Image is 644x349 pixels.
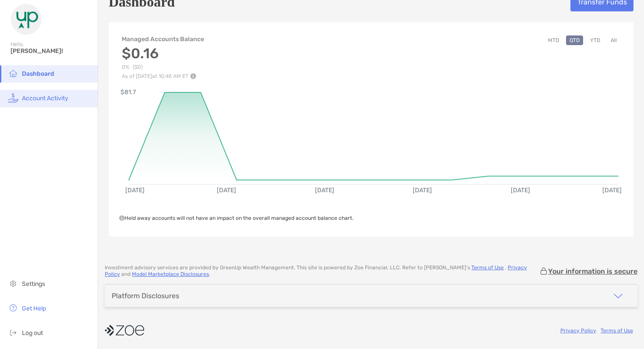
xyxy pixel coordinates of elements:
[601,328,633,334] a: Terms of Use
[22,305,46,312] span: Get Help
[607,35,620,45] button: All
[587,35,604,45] button: YTD
[217,187,236,194] text: [DATE]
[11,4,42,35] img: Zoe Logo
[8,303,18,313] img: get-help icon
[613,291,623,301] img: icon arrow
[120,88,136,96] text: $81.7
[22,329,43,337] span: Log out
[8,92,18,103] img: activity icon
[471,264,504,271] a: Terms of Use
[560,328,596,334] a: Privacy Policy
[112,292,179,300] div: Platform Disclosures
[511,187,530,194] text: [DATE]
[105,264,539,278] p: Investment advisory services are provided by GreenUp Wealth Management . This site is powered by ...
[122,35,205,43] h4: Managed Accounts Balance
[122,45,205,62] h3: $0.16
[22,95,68,102] span: Account Activity
[8,278,18,289] img: settings icon
[190,73,196,79] img: Performance Info
[566,35,583,45] button: QTD
[548,267,637,275] p: Your information is secure
[545,35,563,45] button: MTD
[132,271,209,277] a: Model Marketplace Disclosures
[105,321,144,340] img: company logo
[602,187,622,194] text: [DATE]
[11,47,92,55] span: [PERSON_NAME]!
[122,64,129,71] span: 0%
[315,187,334,194] text: [DATE]
[8,327,18,338] img: logout icon
[8,68,18,78] img: household icon
[22,70,54,78] span: Dashboard
[413,187,432,194] text: [DATE]
[119,215,354,221] span: Held away accounts will not have an impact on the overall managed account balance chart.
[105,264,527,277] a: Privacy Policy
[22,280,45,288] span: Settings
[133,64,143,71] span: ($0)
[122,73,205,79] p: As of [DATE] at 10:45 AM ET
[125,187,145,194] text: [DATE]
